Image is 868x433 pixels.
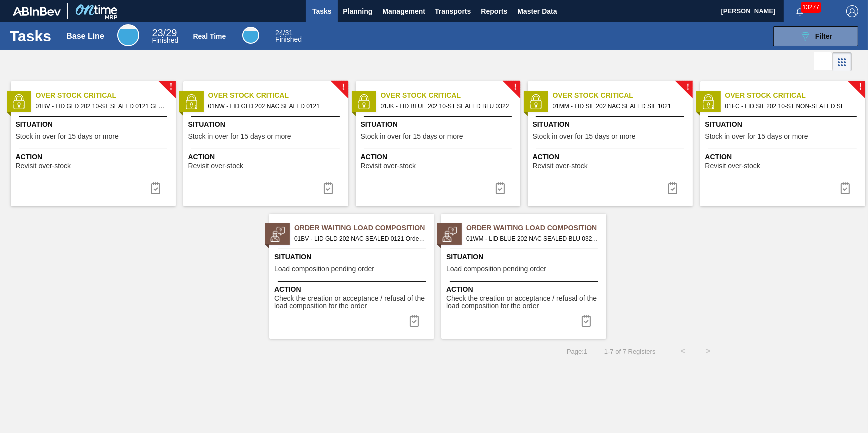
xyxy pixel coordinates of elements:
[833,52,852,71] div: Card Vision
[150,182,162,194] img: icon-task complete
[567,348,587,355] span: Page : 1
[381,90,520,101] span: Over Stock Critical
[184,94,199,109] img: status
[814,52,833,71] div: List Vision
[533,152,690,162] span: Action
[574,311,598,331] button: icon-task complete
[188,133,291,140] span: Stock in over for 15 days or more
[275,29,293,37] span: / 31
[517,5,557,17] span: Master Data
[514,83,517,91] span: !
[602,348,655,355] span: 1 - 7 of 7 Registers
[361,133,463,140] span: Stock in over for 15 days or more
[701,94,716,109] img: status
[188,162,243,170] span: Revisit over-stock
[686,83,689,91] span: !
[13,7,61,16] img: TNhmsLtSVTkK8tSr43FrP2fwEKptu5GPRR3wAAAABJRU5ErkJggg==
[446,295,604,310] span: Check the creation or acceptance / refusal of the load composition for the order
[274,284,432,295] span: Action
[270,227,285,242] img: status
[10,30,52,42] h1: Tasks
[311,5,333,17] span: Tasks
[839,182,851,194] img: icon-task complete
[294,233,426,244] span: 01BV - LID GLD 202 NAC SEALED 0121 Order - 777396
[11,94,26,109] img: status
[152,27,177,38] span: / 29
[275,29,283,37] span: 24
[466,223,606,233] span: Order Waiting Load Composition
[152,27,163,38] span: 23
[815,32,832,40] span: Filter
[342,83,345,91] span: !
[188,119,346,130] span: Situation
[705,133,808,140] span: Stock in over for 15 days or more
[466,233,598,244] span: 01WM - LID BLUE 202 NAC SEALED BLU 0322 Order - 777896
[533,133,636,140] span: Stock in over for 15 days or more
[16,133,119,140] span: Stock in over for 15 days or more
[784,4,816,18] button: Notifications
[188,152,346,162] span: Action
[36,90,176,101] span: Over Stock Critical
[574,311,598,331] div: Complete task: 6882448
[446,284,604,295] span: Action
[833,178,857,198] div: Complete task: 6884908
[488,178,512,198] button: icon-task complete
[274,252,432,262] span: Situation
[859,83,862,91] span: !
[274,265,374,273] span: Load composition pending order
[242,27,259,44] div: Real Time
[144,178,168,198] button: icon-task complete
[705,152,863,162] span: Action
[356,94,371,109] img: status
[667,182,679,194] img: icon-task complete
[705,162,760,170] span: Revisit over-stock
[553,101,685,112] span: 01MM - LID SIL 202 NAC SEALED SIL 1021
[661,178,685,198] div: Complete task: 6884649
[16,119,173,130] span: Situation
[435,5,471,17] span: Transports
[696,339,721,364] button: >
[773,26,858,46] button: Filter
[275,30,302,43] div: Real Time
[193,32,226,40] div: Real Time
[294,223,434,233] span: Order Waiting Load Composition
[117,24,139,46] div: Base Line
[494,182,506,194] img: icon-task complete
[533,162,588,170] span: Revisit over-stock
[16,152,173,162] span: Action
[152,36,178,44] span: Finished
[402,311,426,331] button: icon-task complete
[381,101,512,112] span: 01JK - LID BLUE 202 10-ST SEALED BLU 0322
[725,90,865,101] span: Over Stock Critical
[144,178,168,198] div: Complete task: 6884545
[442,227,457,242] img: status
[533,119,690,130] span: Situation
[316,178,340,198] div: Complete task: 6884546
[169,83,172,91] span: !
[402,311,426,331] div: Complete task: 6882433
[705,119,863,130] span: Situation
[661,178,685,198] button: icon-task complete
[361,162,416,170] span: Revisit over-stock
[275,35,302,43] span: Finished
[846,5,858,17] img: Logout
[408,315,420,327] img: icon-task complete
[36,101,168,112] span: 01BV - LID GLD 202 10-ST SEALED 0121 GLD BALL 0
[208,101,340,112] span: 01NW - LID GLD 202 NAC SEALED 0121
[152,29,178,44] div: Base Line
[553,90,693,101] span: Over Stock Critical
[361,119,518,130] span: Situation
[343,5,372,17] span: Planning
[801,2,821,13] span: 13277
[725,101,857,112] span: 01FC - LID SIL 202 10-ST NON-SEALED SI
[671,339,696,364] button: <
[316,178,340,198] button: icon-task complete
[528,94,543,109] img: status
[382,5,425,17] span: Management
[274,295,432,310] span: Check the creation or acceptance / refusal of the load composition for the order
[446,265,546,273] span: Load composition pending order
[488,178,512,198] div: Complete task: 6884634
[481,5,507,17] span: Reports
[66,32,104,41] div: Base Line
[208,90,348,101] span: Over Stock Critical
